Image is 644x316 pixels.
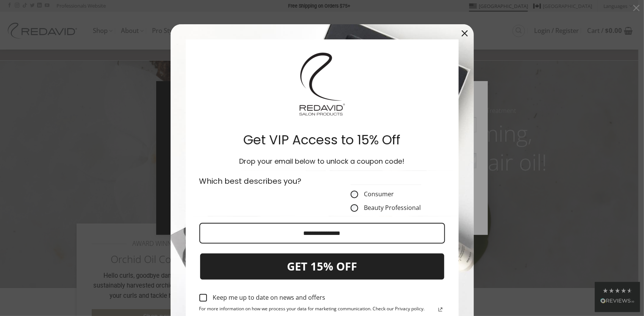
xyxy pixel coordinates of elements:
label: Beauty Professional [351,204,421,212]
h2: Get VIP Access to 15% Off [198,132,447,148]
a: Read our Privacy Policy [436,305,445,314]
svg: link icon [436,305,445,314]
input: Consumer [351,191,358,198]
p: Which best describes you? [199,175,318,187]
div: Keep me up to date on news and offers [213,294,326,301]
svg: close icon [462,30,468,36]
label: Consumer [351,191,421,198]
fieldset: CustomerType field [351,175,421,212]
input: Email field [199,223,445,244]
span: For more information on how we process your data for marketing communication. Check our Privacy p... [199,306,425,314]
input: Beauty Professional [351,204,358,212]
h3: Drop your email below to unlock a coupon code! [198,157,447,166]
button: GET 15% OFF [199,253,445,280]
button: Close [456,24,474,42]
